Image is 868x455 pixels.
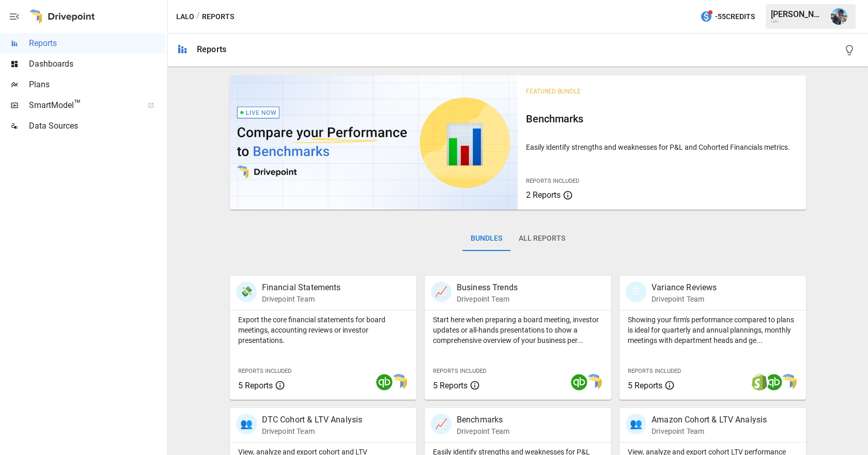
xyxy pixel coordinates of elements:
[29,79,165,91] span: Plans
[652,294,717,304] p: Drivepoint Team
[29,37,165,50] span: Reports
[462,226,510,251] button: Bundles
[628,315,798,346] p: Showing your firm's performance compared to plans is ideal for quarterly and annual plannings, mo...
[696,7,759,26] button: -55Credits
[431,414,452,434] div: 📈
[825,2,854,31] button: William Winsa
[262,426,363,436] p: Drivepoint Team
[196,10,200,23] div: /
[771,19,825,24] div: Lalo
[176,10,194,23] button: Lalo
[391,374,407,390] img: smart model
[652,426,767,436] p: Drivepoint Team
[652,414,767,426] p: Amazon Cohort & LTV Analysis
[751,374,768,390] img: shopify
[433,381,468,390] span: 5 Reports
[510,226,574,251] button: All Reports
[626,414,646,434] div: 👥
[236,414,257,434] div: 👥
[628,381,662,390] span: 5 Reports
[262,281,341,294] p: Financial Statements
[376,374,393,390] img: quickbooks
[197,44,226,54] div: Reports
[457,426,509,436] p: Drivepoint Team
[29,99,136,112] span: SmartModel
[230,75,518,210] img: video thumbnail
[526,178,579,184] span: Reports Included
[780,374,797,390] img: smart model
[526,142,798,152] p: Easily identify strengths and weaknesses for P&L and Cohorted Financials metrics.
[74,98,81,111] span: ™
[526,190,561,200] span: 2 Reports
[238,315,408,346] p: Export the core financial statements for board meetings, accounting reviews or investor presentat...
[457,414,509,426] p: Benchmarks
[433,315,603,346] p: Start here when preparing a board meeting, investor updates or all-hands presentations to show a ...
[262,414,363,426] p: DTC Cohort & LTV Analysis
[771,9,825,19] div: [PERSON_NAME]
[238,368,291,374] span: Reports Included
[571,374,587,390] img: quickbooks
[652,281,717,294] p: Variance Reviews
[831,8,847,25] img: William Winsa
[238,381,273,390] span: 5 Reports
[431,281,452,302] div: 📈
[526,111,798,127] h6: Benchmarks
[626,281,646,302] div: 🗓
[29,120,165,132] span: Data Sources
[457,281,518,294] p: Business Trends
[585,374,602,390] img: smart model
[433,368,486,374] span: Reports Included
[457,294,518,304] p: Drivepoint Team
[628,368,681,374] span: Reports Included
[715,10,755,23] span: -55 Credits
[29,58,165,70] span: Dashboards
[526,88,581,95] span: Featured Bundle
[262,294,341,304] p: Drivepoint Team
[766,374,782,390] img: quickbooks
[236,281,257,302] div: 💸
